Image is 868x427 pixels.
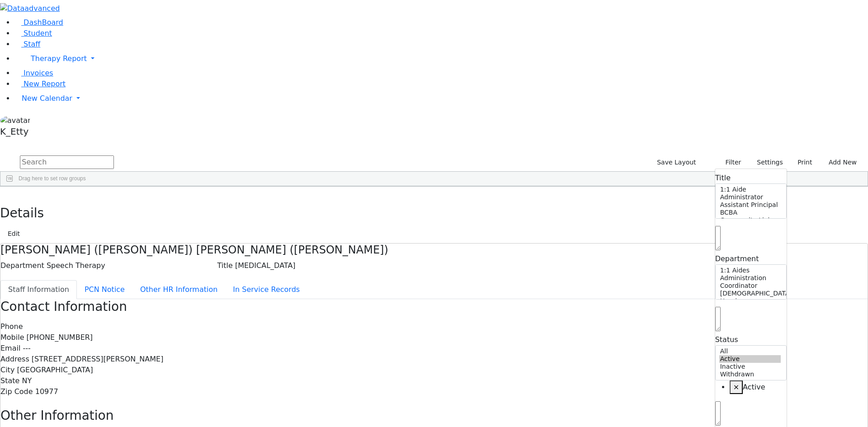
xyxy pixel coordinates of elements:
[19,175,86,182] span: Drag here to set row groups
[0,280,77,299] button: Staff Information
[719,267,781,274] option: 1:1 Aides
[0,386,33,397] label: Zip Code
[14,50,868,68] a: Therapy Report
[719,186,781,193] option: 1:1 Aide
[719,282,781,290] option: Coordinator
[715,173,731,183] label: Title
[132,280,225,299] button: Other HR Information
[743,383,765,391] span: Active
[719,355,781,363] option: Active
[217,260,233,271] label: Title
[14,69,53,77] a: Invoices
[715,307,721,331] textarea: Search
[715,345,787,380] select: Default select example
[0,260,44,271] label: Department
[4,227,24,241] button: Edit
[715,226,721,250] textarea: Search
[235,261,296,270] span: [MEDICAL_DATA]
[719,209,781,216] option: BCBA
[24,40,40,48] span: Staff
[719,193,781,201] option: Administrator
[733,383,739,391] span: ×
[719,347,781,355] option: All
[14,80,66,88] a: New Report
[20,155,114,169] input: Search
[719,290,781,297] option: [DEMOGRAPHIC_DATA] Paraprofessional
[22,94,72,103] span: New Calendar
[715,253,759,264] label: Department
[0,375,19,386] label: State
[730,380,743,394] button: Remove item
[787,155,816,169] button: Print
[31,54,87,63] span: Therapy Report
[715,401,721,426] textarea: Search
[715,264,787,300] select: Default select example
[14,40,40,48] a: Staff
[0,343,20,354] label: Email
[719,216,781,224] option: Community Liaison
[714,155,745,169] button: Filter
[730,380,787,394] li: Active
[719,274,781,282] option: Administration
[0,299,868,314] h3: Contact Information
[32,355,164,363] span: [STREET_ADDRESS][PERSON_NAME]
[0,365,14,375] label: City
[24,80,66,88] span: New Report
[14,89,868,108] a: New Calendar
[0,244,868,257] h4: [PERSON_NAME] ([PERSON_NAME]) [PERSON_NAME] ([PERSON_NAME])
[719,371,781,378] option: Withdrawn
[27,333,93,342] span: [PHONE_NUMBER]
[719,201,781,209] option: Assistant Principal
[225,280,307,299] button: In Service Records
[23,344,30,352] span: ---
[0,354,29,365] label: Address
[14,29,52,38] a: Student
[820,155,861,169] button: Add New
[24,69,53,77] span: Invoices
[77,280,132,299] button: PCN Notice
[22,376,32,385] span: NY
[715,334,738,345] label: Status
[24,18,63,27] span: DashBoard
[17,366,93,374] span: [GEOGRAPHIC_DATA]
[35,387,58,396] span: 10977
[719,363,781,371] option: Inactive
[24,29,52,38] span: Student
[653,155,700,169] button: Save Layout
[47,261,105,270] span: Speech Therapy
[14,18,63,27] a: DashBoard
[715,183,787,219] select: Default select example
[0,408,868,423] h3: Other Information
[719,297,781,305] option: Hearing
[0,321,23,332] label: Phone
[0,332,24,343] label: Mobile
[745,155,787,169] button: Settings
